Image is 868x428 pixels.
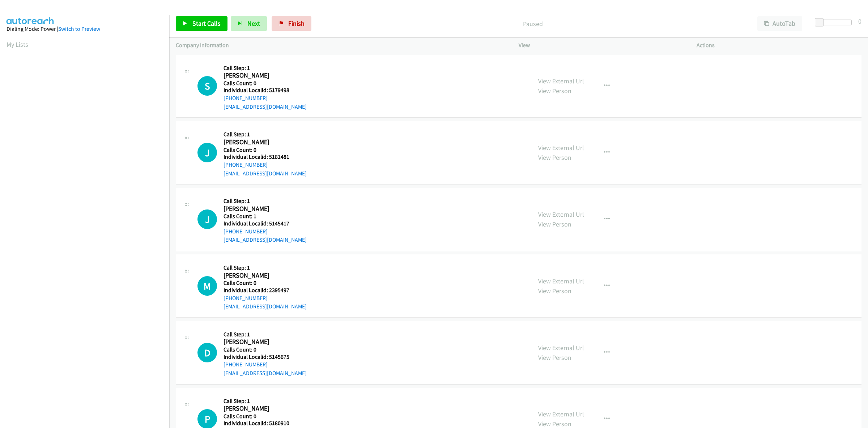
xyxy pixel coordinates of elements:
h2: [PERSON_NAME] [224,271,297,280]
a: View External Url [538,277,584,285]
h2: [PERSON_NAME] [224,205,297,213]
div: The call is yet to be attempted [197,76,217,96]
p: Paused [321,19,744,29]
a: [EMAIL_ADDRESS][DOMAIN_NAME] [224,170,307,177]
a: View External Url [538,344,584,352]
h1: J [197,143,217,162]
div: The call is yet to be attempted [197,276,217,296]
a: [EMAIL_ADDRESS][DOMAIN_NAME] [224,370,307,377]
h5: Call Step: 1 [224,331,307,338]
h1: D [197,343,217,362]
a: View Person [538,220,571,228]
h5: Individual Localid: 5179498 [224,87,307,94]
p: Actions [697,41,861,50]
h5: Calls Count: 0 [224,146,307,154]
a: View Person [538,153,571,162]
h5: Call Step: 1 [224,131,307,138]
h5: Individual Localid: 5145417 [224,220,307,227]
a: [PHONE_NUMBER] [224,161,268,168]
h1: J [197,209,217,229]
a: [EMAIL_ADDRESS][DOMAIN_NAME] [224,236,307,243]
h5: Call Step: 1 [224,65,307,72]
h1: S [197,76,217,96]
a: My Lists [7,40,28,49]
a: View External Url [538,144,584,152]
h5: Calls Count: 0 [224,80,307,87]
a: [EMAIL_ADDRESS][DOMAIN_NAME] [224,303,307,310]
p: Company Information [176,41,506,50]
a: [PHONE_NUMBER] [224,228,268,235]
a: View External Url [538,77,584,85]
p: View [519,41,684,50]
a: View Person [538,287,571,295]
div: The call is yet to be attempted [197,209,217,229]
div: 0 [858,16,861,26]
span: Start Calls [192,19,221,28]
h2: [PERSON_NAME] [224,404,297,413]
div: The call is yet to be attempted [197,143,217,162]
h5: Calls Count: 0 [224,413,307,420]
a: Switch to Preview [58,25,100,32]
div: Delay between calls (in seconds) [818,20,852,25]
span: Next [247,19,260,28]
h5: Individual Localid: 5180910 [224,420,307,427]
a: View Person [538,87,571,95]
span: Finish [288,19,305,28]
a: [EMAIL_ADDRESS][DOMAIN_NAME] [224,103,307,110]
a: View External Url [538,210,584,219]
a: [PHONE_NUMBER] [224,95,268,101]
h5: Calls Count: 0 [224,279,307,287]
h2: [PERSON_NAME] [224,71,297,80]
h1: M [197,276,217,296]
a: View Person [538,420,571,428]
h5: Call Step: 1 [224,198,307,205]
div: The call is yet to be attempted [197,343,217,362]
h2: [PERSON_NAME] [224,338,297,346]
a: Start Calls [176,16,227,31]
h2: [PERSON_NAME] [224,138,297,146]
h5: Call Step: 1 [224,264,307,271]
h5: Calls Count: 0 [224,346,307,353]
a: Finish [272,16,311,31]
a: [PHONE_NUMBER] [224,295,268,302]
button: Next [231,16,267,31]
button: AutoTab [757,16,802,31]
h5: Calls Count: 1 [224,213,307,220]
h5: Individual Localid: 5181481 [224,153,307,161]
h5: Individual Localid: 5145675 [224,353,307,361]
a: View Person [538,353,571,362]
a: [PHONE_NUMBER] [224,361,268,368]
iframe: Dialpad [7,56,169,400]
a: View External Url [538,410,584,418]
h5: Call Step: 1 [224,398,307,405]
div: Dialing Mode: Power | [7,25,163,33]
h5: Individual Localid: 2395497 [224,287,307,294]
